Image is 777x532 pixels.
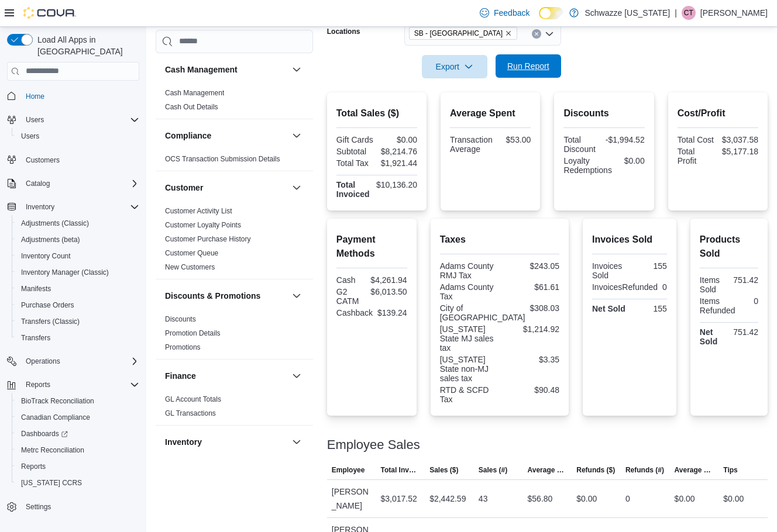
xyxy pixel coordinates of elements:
[26,202,54,212] span: Inventory
[440,282,497,301] div: Adams County Tax
[16,427,73,441] a: Dashboards
[21,333,50,343] span: Transfers
[16,410,139,424] span: Canadian Compliance
[12,297,144,313] button: Purchase Orders
[625,492,630,506] div: 0
[26,357,60,366] span: Operations
[507,60,549,72] span: Run Report
[21,251,71,261] span: Inventory Count
[156,85,313,118] div: Cash Management
[12,264,144,281] button: Inventory Manager (Classic)
[502,355,559,364] div: $3.35
[678,147,716,165] div: Total Profit
[576,465,615,475] span: Refunds ($)
[21,396,94,406] span: BioTrack Reconciliation
[16,476,139,490] span: Washington CCRS
[2,88,144,105] button: Home
[723,492,744,506] div: $0.00
[379,158,417,168] div: $1,921.44
[336,135,374,144] div: Gift Cards
[165,234,251,243] span: Customer Purchase History
[21,219,89,228] span: Adjustments (Classic)
[165,63,238,75] h3: Cash Management
[165,220,241,229] a: Customer Loyalty Points
[16,443,139,457] span: Metrc Reconciliation
[290,368,304,382] button: Finance
[16,249,139,263] span: Inventory Count
[530,303,559,313] div: $308.03
[12,393,144,409] button: BioTrack Reconciliation
[2,353,144,369] button: Operations
[165,436,202,447] h3: Inventory
[21,235,80,244] span: Adjustments (beta)
[33,34,139,57] span: Load All Apps in [GEOGRAPHIC_DATA]
[592,304,625,313] strong: Net Sold
[165,289,287,301] button: Discounts & Promotions
[165,289,260,301] h3: Discounts & Promotions
[700,327,717,346] strong: Net Sold
[675,6,677,20] p: |
[21,354,65,368] button: Operations
[21,89,49,103] a: Home
[165,315,196,323] a: Discounts
[678,135,716,144] div: Total Cost
[21,153,64,167] a: Customers
[16,410,95,424] a: Canadian Compliance
[16,298,139,312] span: Purchase Orders
[21,200,139,214] span: Inventory
[632,261,667,271] div: 155
[165,154,280,163] a: OCS Transaction Submission Details
[26,156,60,165] span: Customers
[720,147,758,156] div: $5,177.18
[740,296,758,306] div: 0
[165,408,216,417] span: GL Transactions
[2,498,144,515] button: Settings
[290,128,304,142] button: Compliance
[409,27,517,40] span: SB - Brighton
[532,29,541,39] button: Clear input
[16,460,139,474] span: Reports
[290,62,304,76] button: Cash Management
[440,385,497,404] div: RTD & SCFD Tax
[12,281,144,297] button: Manifests
[684,6,693,20] span: CT
[440,355,497,383] div: [US_STATE] State non-MJ sales tax
[16,233,85,247] a: Adjustments (beta)
[12,128,144,144] button: Users
[440,303,525,322] div: City of [GEOGRAPHIC_DATA]
[479,492,488,506] div: 43
[528,492,553,506] div: $56.80
[12,442,144,458] button: Metrc Reconciliation
[606,135,645,144] div: -$1,994.52
[165,262,215,271] a: New Customers
[21,445,84,455] span: Metrc Reconciliation
[21,413,90,422] span: Canadian Compliance
[165,88,224,97] span: Cash Management
[678,106,758,120] h2: Cost/Profit
[377,308,407,317] div: $139.24
[731,275,758,285] div: 751.42
[336,287,366,306] div: G2 CATM
[21,378,139,392] span: Reports
[165,206,232,215] a: Customer Activity List
[26,92,44,101] span: Home
[429,55,480,78] span: Export
[165,154,280,163] span: OCS Transaction Submission Details
[21,354,139,368] span: Operations
[16,265,139,279] span: Inventory Manager (Classic)
[2,151,144,168] button: Customers
[16,315,84,329] a: Transfers (Classic)
[26,115,44,125] span: Users
[16,443,89,457] a: Metrc Reconciliation
[592,261,627,280] div: Invoices Sold
[720,135,758,144] div: $3,037.58
[21,200,59,214] button: Inventory
[290,434,304,448] button: Inventory
[502,385,559,395] div: $90.48
[675,465,714,475] span: Average Refund
[494,7,530,19] span: Feedback
[422,55,487,78] button: Export
[165,342,201,351] span: Promotions
[632,304,667,313] div: 155
[21,500,56,514] a: Settings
